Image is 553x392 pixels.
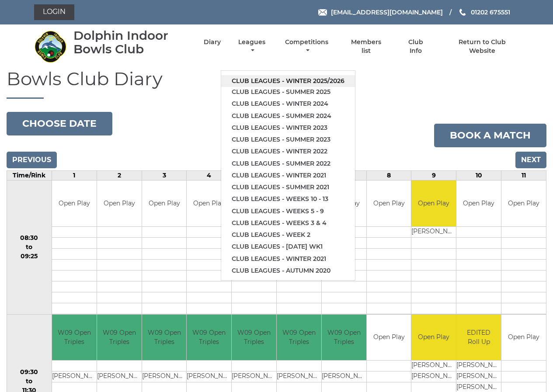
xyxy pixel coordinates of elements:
[367,315,411,361] td: Open Play
[34,30,67,63] img: Dolphin Indoor Bowls Club
[277,371,321,382] td: [PERSON_NAME]
[221,217,355,229] a: Club leagues - Weeks 3 & 4
[7,112,112,135] button: Choose date
[34,4,74,20] a: Login
[97,371,142,382] td: [PERSON_NAME]
[283,38,331,55] a: Competitions
[52,315,97,361] td: W09 Open Triples
[221,193,355,205] a: Club leagues - Weeks 10 - 13
[515,152,546,168] input: Next
[7,180,52,315] td: 08:30 to 09:25
[187,371,231,382] td: [PERSON_NAME]
[501,171,546,180] td: 11
[411,180,456,226] td: Open Play
[221,110,355,122] a: Club leagues - Summer 2024
[456,171,501,180] td: 10
[221,170,355,181] a: Club leagues - Winter 2021
[142,171,187,180] td: 3
[318,7,443,17] a: Email [EMAIL_ADDRESS][DOMAIN_NAME]
[501,180,546,226] td: Open Play
[456,361,501,371] td: [PERSON_NAME]
[52,171,97,180] td: 1
[97,171,142,180] td: 2
[221,158,355,170] a: Club leagues - Summer 2022
[221,253,355,265] a: Club leagues - Winter 2021
[221,241,355,253] a: Club leagues - [DATE] wk1
[221,122,355,134] a: Club leagues - Winter 2023
[322,315,366,361] td: W09 Open Triples
[411,226,456,237] td: [PERSON_NAME]
[204,38,221,46] a: Diary
[7,171,52,180] td: Time/Rink
[7,152,57,168] input: Previous
[458,7,510,17] a: Phone us 01202 675551
[221,229,355,241] a: Club leagues - Week 2
[456,371,501,382] td: [PERSON_NAME]
[411,171,456,180] td: 9
[221,70,355,281] ul: Leagues
[318,9,327,16] img: Email
[411,371,456,382] td: [PERSON_NAME]
[411,361,456,371] td: [PERSON_NAME]
[402,38,430,55] a: Club Info
[221,86,355,98] a: Club leagues - Summer 2025
[221,134,355,146] a: Club leagues - Summer 2023
[142,180,187,226] td: Open Play
[366,171,411,180] td: 8
[52,371,97,382] td: [PERSON_NAME]
[277,315,321,361] td: W09 Open Triples
[221,75,355,87] a: Club leagues - Winter 2025/2026
[187,171,232,180] td: 4
[434,124,546,147] a: Book a match
[471,8,510,16] span: 01202 675551
[221,265,355,277] a: Club leagues - Autumn 2020
[97,315,142,361] td: W09 Open Triples
[221,146,355,157] a: Club leagues - Winter 2022
[459,9,466,16] img: Phone us
[367,180,411,226] td: Open Play
[236,38,268,55] a: Leagues
[221,205,355,217] a: Club leagues - Weeks 5 - 9
[187,180,231,226] td: Open Play
[331,8,443,16] span: [EMAIL_ADDRESS][DOMAIN_NAME]
[97,180,142,226] td: Open Play
[142,315,187,361] td: W09 Open Triples
[322,371,366,382] td: [PERSON_NAME]
[221,181,355,193] a: Club leagues - Summer 2021
[501,315,546,361] td: Open Play
[411,315,456,361] td: Open Play
[7,69,546,99] h1: Bowls Club Diary
[232,371,276,382] td: [PERSON_NAME]
[456,180,501,226] td: Open Play
[73,29,188,56] div: Dolphin Indoor Bowls Club
[445,38,519,55] a: Return to Club Website
[346,38,386,55] a: Members list
[142,371,187,382] td: [PERSON_NAME]
[52,180,97,226] td: Open Play
[221,98,355,110] a: Club leagues - Winter 2024
[456,315,501,361] td: EDITED Roll Up
[232,315,276,361] td: W09 Open Triples
[187,315,231,361] td: W09 Open Triples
